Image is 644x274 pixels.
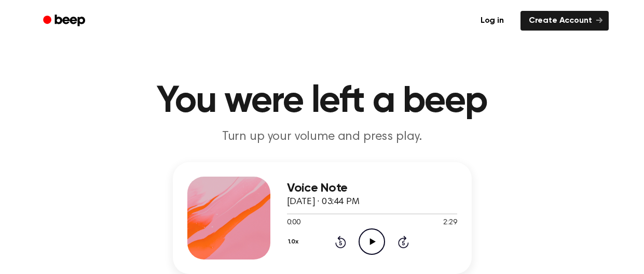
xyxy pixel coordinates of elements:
a: Create Account [520,11,609,31]
h3: Voice Note [287,181,457,195]
a: Beep [36,11,94,31]
button: 1.0x [287,233,303,251]
p: Turn up your volume and press play. [123,128,522,146]
span: 0:00 [287,218,300,228]
span: [DATE] · 03:44 PM [287,197,360,207]
span: 2:29 [443,218,457,228]
a: Log in [470,9,514,33]
h1: You were left a beep [57,83,588,120]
